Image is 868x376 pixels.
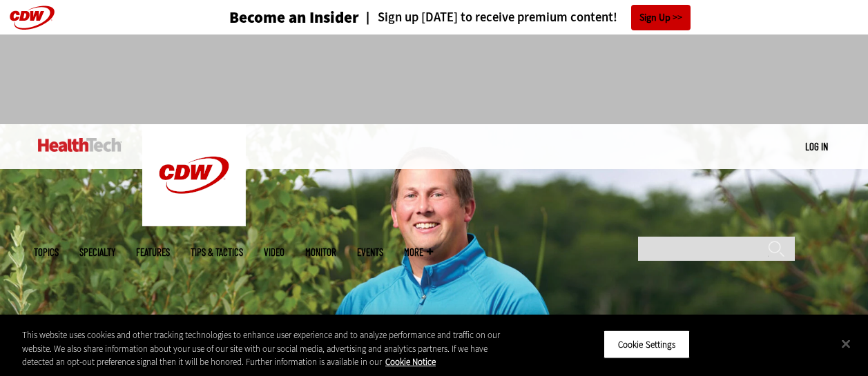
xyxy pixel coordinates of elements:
[805,139,828,154] div: User menu
[604,330,690,359] button: Cookie Settings
[22,328,521,369] div: This website uses cookies and other tracking technologies to enhance user experience and to analy...
[404,247,433,257] span: More
[191,247,243,257] a: Tips & Tactics
[631,5,691,30] a: Sign Up
[183,48,686,110] iframe: advertisement
[177,10,359,26] a: Become an Insider
[229,10,359,26] h3: Become an Insider
[264,247,284,257] a: Video
[38,138,122,152] img: Home
[385,356,436,368] a: More information about your privacy
[79,247,115,257] span: Specialty
[136,247,170,257] a: Features
[357,247,383,257] a: Events
[142,124,246,226] img: Home
[142,215,246,230] a: CDW
[34,247,59,257] span: Topics
[831,328,861,359] button: Close
[305,247,336,257] a: MonITor
[805,140,828,152] a: Log in
[359,11,617,24] a: Sign up [DATE] to receive premium content!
